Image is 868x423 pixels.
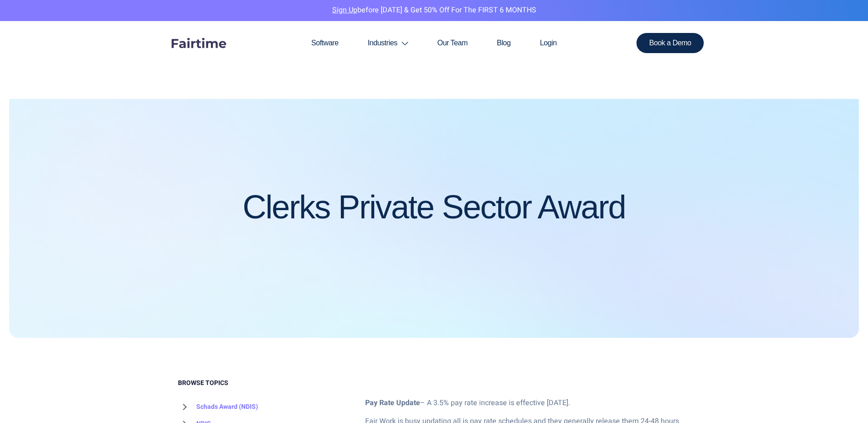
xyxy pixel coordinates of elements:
a: Book a Demo [636,33,704,53]
a: Schads Award (NDIS) [178,398,258,416]
p: before [DATE] & Get 50% Off for the FIRST 6 MONTHS [7,5,861,16]
a: Login [525,21,571,65]
a: Industries [353,21,423,65]
a: Sign Up [332,5,357,16]
a: Blog [482,21,525,65]
iframe: SalesIQ Chatwindow [687,113,866,416]
span: Book a Demo [649,39,691,47]
a: Software [297,21,353,65]
a: Our Team [423,21,482,65]
strong: Pay Rate Update [365,397,420,408]
h1: Clerks Private Sector Award [243,189,625,225]
p: – A 3.5% pay rate increase is effective [DATE]. [365,397,690,409]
